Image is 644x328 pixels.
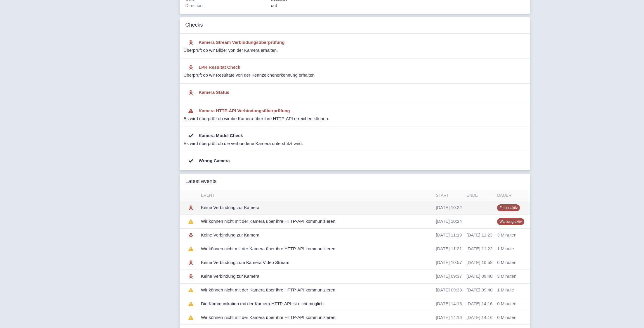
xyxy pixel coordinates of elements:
h3: Checks [185,22,203,28]
a: Wrong Camera [185,158,230,163]
th: Start [433,190,464,201]
a: Kamera Model Check [185,133,243,138]
th: Dauer [495,190,530,201]
td: Keine Verbindung zur Kamera [199,201,433,215]
span: [DATE] 11:19 [436,232,462,237]
td: Keine Verbindung zur Kamera [199,228,433,242]
b: Kamera Model Check [199,133,243,138]
a: Kamera HTTP-API Verbindungsüberprüfung [185,108,290,113]
span: [DATE] 09:40 [466,287,492,292]
td: 0 Minuten [495,297,530,311]
span: [DATE] 10:22 [436,205,462,210]
span: [DATE] 11:22 [466,246,492,251]
span: [DATE] 14:16 [466,315,492,320]
td: Die Kommunikation mit der Kamera HTTP-API ist nicht möglich [199,297,433,311]
span: Warnung aktiv [497,218,524,225]
div: Es wird überprüft ob die verbundene Kamera unterstützt wird. [184,140,523,147]
td: Wir können nicht mit der Kamera über ihre HTTP-API kommunizieren. [199,242,433,256]
span: Fehler aktiv [497,204,520,211]
span: [DATE] 11:21 [436,246,462,251]
h3: Latest events [185,178,217,185]
td: 0 Minuten [495,311,530,324]
span: [DATE] 10:57 [436,260,462,265]
span: [DATE] 14:16 [436,315,462,320]
b: Kamera Stream Verbindungsüberprüfung [199,40,284,45]
td: 1 Minute [495,283,530,297]
b: Wrong Camera [199,158,230,163]
a: Kamera Stream Verbindungsüberprüfung [185,40,285,45]
td: 3 Minuten [495,228,530,242]
b: LPR Resultat Check [199,65,240,70]
td: Wir können nicht mit der Kamera über ihre HTTP-API kommunizieren. [199,283,433,297]
th: Ende [464,190,495,201]
div: Es wird überprüft ob wir die Kamera über ihre HTTP-API erreichen können. [184,115,523,122]
td: 1 Minute [495,242,530,256]
a: Kamera Status [185,90,230,95]
span: [DATE] 09:40 [466,274,492,279]
span: [DATE] 11:23 [466,232,492,237]
td: Keine Verbindung zum Kamera Video Stream [199,256,433,270]
span: [DATE] 10:24 [436,219,462,224]
span: [DATE] 14:16 [466,301,492,306]
div: Überprüft ob wir Resultate von der Kennzeichenerkennung erhalten [184,72,523,79]
div: Überprüft ob wir Bilder von der Kamera erhalten. [184,47,523,54]
td: 0 Minuten [495,256,530,270]
td: Wir können nicht mit der Kamera über ihre HTTP-API kommunizieren. [199,311,433,324]
span: [DATE] 09:37 [436,274,462,279]
td: 3 Minuten [495,270,530,283]
b: Kamera Status [199,90,229,95]
b: Kamera HTTP-API Verbindungsüberprüfung [199,108,290,113]
span: [DATE] 10:58 [466,260,492,265]
div: Direction [184,2,269,9]
td: Wir können nicht mit der Kamera über ihre HTTP-API kommunizieren. [199,215,433,228]
a: LPR Resultat Check [185,65,240,70]
span: out [271,3,277,8]
th: Event [199,190,433,201]
td: Keine Verbindung zur Kamera [199,270,433,283]
span: [DATE] 14:16 [436,301,462,306]
span: [DATE] 09:38 [436,287,462,292]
